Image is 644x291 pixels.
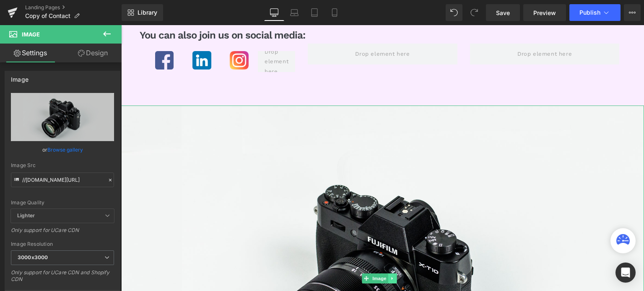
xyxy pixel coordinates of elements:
[25,13,70,19] span: Copy of Contact
[11,200,114,206] div: Image Quality
[17,212,35,219] b: Lighter
[11,71,29,83] div: Image
[579,9,600,16] span: Publish
[284,4,304,21] a: Laptop
[496,8,510,17] span: Save
[446,4,462,21] button: Undo
[615,263,636,283] div: Open Intercom Messenger
[11,269,114,288] div: Only support for UCare CDN and Shopify CDN
[11,227,114,239] div: Only support for UCare CDN
[304,4,325,21] a: Tablet
[267,248,276,258] a: Expand / Collapse
[138,9,157,16] span: Library
[47,142,83,157] a: Browse gallery
[466,4,483,21] button: Redo
[569,4,621,21] button: Publish
[325,4,345,21] a: Mobile
[624,4,641,21] button: More
[122,4,163,21] a: New Library
[22,31,40,38] span: Image
[523,4,566,21] a: Preview
[18,2,505,18] p: You can also join us on social media:
[249,248,267,258] span: Image
[25,4,122,11] a: Landing Pages
[11,145,114,154] div: or
[533,8,556,17] span: Preview
[11,173,114,187] input: Link
[62,44,123,62] a: Design
[11,241,114,247] div: Image Resolution
[18,254,48,260] b: 3000x3000
[264,4,284,21] a: Desktop
[11,162,114,168] div: Image Src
